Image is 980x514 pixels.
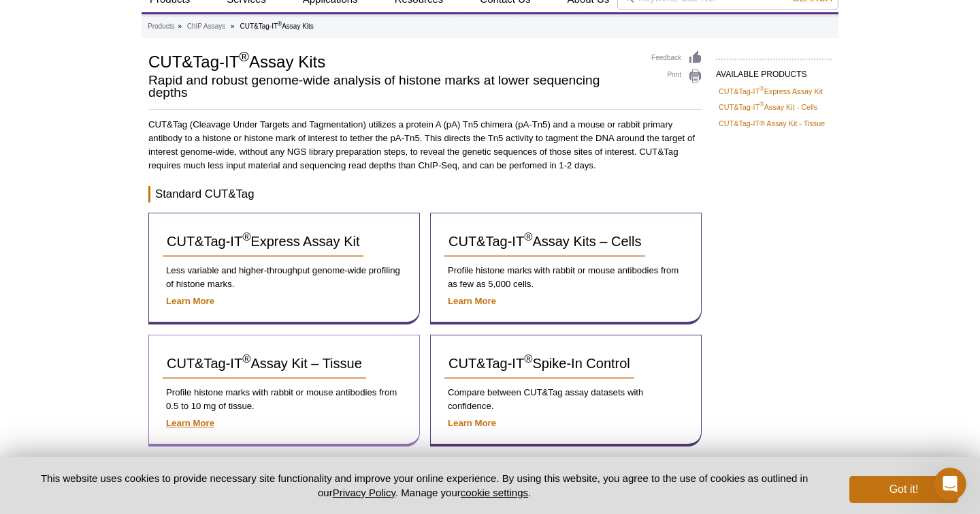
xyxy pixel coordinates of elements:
[178,22,182,30] li: »
[240,22,313,30] li: CUT&Tag-IT Assay Kits
[278,20,282,27] sup: ®
[524,231,532,244] sup: ®
[163,227,363,257] a: CUT&Tag-IT®Express Assay Kit
[651,69,702,84] a: Print
[448,234,641,249] span: CUT&Tag-IT Assay Kits – Cells
[163,349,366,379] a: CUT&Tag-IT®Assay Kit – Tissue
[148,74,638,99] h2: Rapid and robust genome-wide analysis of histone marks at lower sequencing depths
[166,296,214,306] a: Learn More
[719,101,817,113] a: CUT&Tag-IT®Assay Kit - Cells
[163,386,406,413] p: Profile histone marks with rabbit or mouse antibodies from 0.5 to 10 mg of tissue.
[444,349,634,379] a: CUT&Tag-IT®Spike-In Control
[651,50,702,65] a: Feedback
[167,234,359,249] span: CUT&Tag-IT Express Assay Kit
[163,264,406,291] p: Less variable and higher-throughput genome-wide profiling of histone marks.
[22,471,827,500] p: This website uses cookies to provide necessary site functionality and improve your online experie...
[242,353,250,366] sup: ®
[444,227,645,257] a: CUT&Tag-IT®Assay Kits – Cells
[934,468,966,500] iframe: Intercom live chat
[148,118,702,172] p: CUT&Tag (Cleavage Under Targets and Tagmentation) utilizes a protein A (pA) Tn5 chimera (pA-Tn5) ...
[148,186,702,202] h3: Standard CUT&Tag
[716,59,832,83] h2: AVAILABLE PRODUCTS
[167,356,362,371] span: CUT&Tag-IT Assay Kit – Tissue
[444,386,687,413] p: Compare between CUT&Tag assay datasets with confidence.
[461,487,528,498] button: cookie settings
[524,353,532,366] sup: ®
[148,50,638,71] h1: CUT&Tag-IT Assay Kits
[448,296,496,306] a: Learn More
[719,85,823,97] a: CUT&Tag-IT®Express Assay Kit
[719,117,825,130] a: CUT&Tag-IT® Assay Kit - Tissue
[242,231,250,244] sup: ®
[444,264,687,291] p: Profile histone marks with rabbit or mouse antibodies from as few as 5,000 cells.
[849,476,958,503] button: Got it!
[166,418,214,428] a: Learn More
[759,102,764,108] sup: ®
[448,418,496,428] a: Learn More
[239,49,249,64] sup: ®
[333,487,395,498] a: Privacy Policy
[148,20,174,33] a: Products
[448,356,630,371] span: CUT&Tag-IT Spike-In Control
[187,20,226,33] a: ChIP Assays
[231,22,235,30] li: »
[759,85,764,92] sup: ®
